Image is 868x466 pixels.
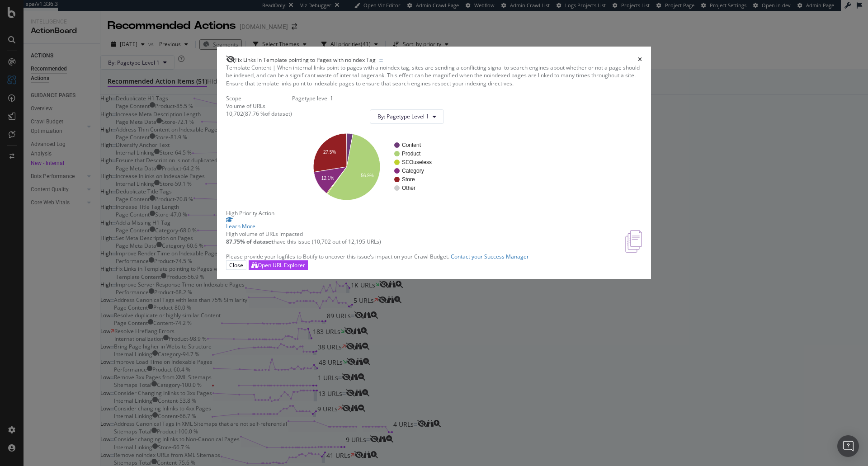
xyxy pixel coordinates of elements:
[226,64,642,87] div: When internal links point to pages with a noindex tag, sites are sending a conflicting signal to ...
[226,209,274,217] span: High Priority Action
[226,110,243,118] div: 10,702
[377,113,429,120] span: By: Pagetype Level 1
[226,230,381,238] div: High volume of URLs impacted
[402,185,415,191] text: Other
[638,56,642,64] div: times
[229,261,243,269] div: Close
[379,59,383,62] img: Equal
[226,217,642,230] a: Learn More
[837,435,859,457] div: Open Intercom Messenger
[402,159,432,165] text: SEOuseless
[226,102,292,110] div: Volume of URLs
[226,238,381,245] p: have this issue (10,702 out of 12,195 URLs)
[361,173,373,178] text: 56.9%
[258,261,305,269] div: Open URL Explorer
[299,131,444,202] svg: A chart.
[226,238,274,245] strong: 87.75% of dataset
[292,94,451,102] div: Pagetype level 1
[625,230,642,253] img: e5DMFwAAAABJRU5ErkJggg==
[402,176,415,183] text: Store
[402,142,421,148] text: Content
[226,222,642,230] div: Learn More
[226,253,642,260] div: Please provide your logfiles to Botify to uncover this issue’s impact on your Crawl Budget.
[321,176,334,181] text: 12.1%
[449,253,529,260] a: Contact your Success Manager
[323,150,336,155] text: 27.5%
[226,56,235,63] div: eye-slash
[370,109,444,124] button: By: Pagetype Level 1
[226,260,246,270] button: Close
[226,64,271,71] span: Template Content
[402,168,424,174] text: Category
[402,151,421,157] text: Product
[243,110,292,118] div: ( 87.76 % of dataset )
[226,94,292,102] div: Scope
[217,47,651,279] div: modal
[249,260,308,270] button: Open URL Explorer
[273,64,276,71] span: |
[235,56,376,64] span: Fix Links in Template pointing to Pages with noindex Tag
